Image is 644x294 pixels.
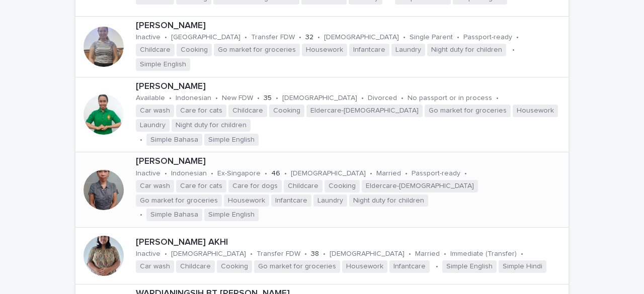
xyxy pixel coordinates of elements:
[391,44,425,56] span: Laundry
[222,94,253,103] p: New FDW
[317,33,320,42] p: •
[457,33,459,42] p: •
[425,105,511,117] span: Go market for groceries
[521,250,523,258] p: •
[284,180,323,192] span: Childcare
[140,136,142,144] p: •
[245,33,247,42] p: •
[306,105,423,117] span: Eldercare-[DEMOGRAPHIC_DATA]
[215,94,218,103] p: •
[146,134,202,146] span: Simple Bahasa
[304,250,307,258] p: •
[349,194,428,207] span: Night duty for children
[171,33,240,42] p: [GEOGRAPHIC_DATA]
[299,33,301,42] p: •
[450,250,517,258] p: Immediate (Transfer)
[265,169,267,178] p: •
[516,33,519,42] p: •
[342,260,387,273] span: Housework
[499,260,546,273] span: Simple Hindi
[408,94,492,103] p: No passport or in process
[276,94,278,103] p: •
[291,169,366,178] p: [DEMOGRAPHIC_DATA]
[250,250,253,258] p: •
[412,169,460,178] p: Passport-ready
[313,194,347,207] span: Laundry
[464,169,467,178] p: •
[217,260,252,273] span: Cooking
[171,169,207,178] p: Indonesian
[415,250,440,258] p: Married
[228,105,267,117] span: Childcare
[405,169,408,178] p: •
[444,250,446,258] p: •
[177,44,212,56] span: Cooking
[409,250,411,258] p: •
[211,169,213,178] p: •
[302,44,347,56] span: Housework
[136,21,565,32] p: [PERSON_NAME]
[136,105,174,117] span: Car wash
[330,250,405,258] p: [DEMOGRAPHIC_DATA]
[169,94,172,103] p: •
[496,94,499,103] p: •
[176,180,226,192] span: Care for cats
[269,105,304,117] span: Cooking
[463,33,512,42] p: Passport-ready
[176,105,226,117] span: Care for cats
[271,169,280,178] p: 46
[513,105,558,117] span: Housework
[171,250,246,258] p: [DEMOGRAPHIC_DATA]
[389,260,430,273] span: Infantcare
[254,260,340,273] span: Go market for groceries
[284,169,287,178] p: •
[136,250,160,258] p: Inactive
[257,94,260,103] p: •
[136,33,160,42] p: Inactive
[172,119,251,132] span: Night duty for children
[512,46,515,54] p: •
[325,180,360,192] span: Cooking
[165,250,167,258] p: •
[204,209,259,221] span: Simple English
[311,250,319,258] p: 38
[362,180,478,192] span: Eldercare-[DEMOGRAPHIC_DATA]
[370,169,372,178] p: •
[204,134,259,146] span: Simple English
[323,250,326,258] p: •
[376,169,401,178] p: Married
[176,260,215,273] span: Childcare
[368,94,397,103] p: Divorced
[436,262,438,271] p: •
[410,33,453,42] p: Single Parent
[401,94,404,103] p: •
[282,94,357,103] p: [DEMOGRAPHIC_DATA]
[361,94,364,103] p: •
[75,152,569,228] a: [PERSON_NAME]Inactive•Indonesian•Ex-Singapore•46•[DEMOGRAPHIC_DATA]•Married•Passport-ready•Car wa...
[140,211,142,219] p: •
[136,194,222,207] span: Go market for groceries
[324,33,399,42] p: [DEMOGRAPHIC_DATA]
[165,33,167,42] p: •
[224,194,269,207] span: Housework
[271,194,311,207] span: Infantcare
[75,17,569,77] a: [PERSON_NAME]Inactive•[GEOGRAPHIC_DATA]•Transfer FDW•32•[DEMOGRAPHIC_DATA]•Single Parent•Passport...
[136,180,174,192] span: Car wash
[251,33,295,42] p: Transfer FDW
[305,33,313,42] p: 32
[136,58,190,71] span: Simple English
[136,260,174,273] span: Car wash
[136,94,165,103] p: Available
[165,169,167,178] p: •
[75,77,569,153] a: [PERSON_NAME]Available•Indonesian•New FDW•35•[DEMOGRAPHIC_DATA]•Divorced•No passport or in proces...
[146,209,202,221] span: Simple Bahasa
[403,33,406,42] p: •
[136,237,565,248] p: [PERSON_NAME] AKHI
[136,81,565,92] p: [PERSON_NAME]
[136,119,170,132] span: Laundry
[349,44,389,56] span: Infantcare
[214,44,300,56] span: Go market for groceries
[136,169,160,178] p: Inactive
[136,156,565,167] p: [PERSON_NAME]
[217,169,261,178] p: Ex-Singapore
